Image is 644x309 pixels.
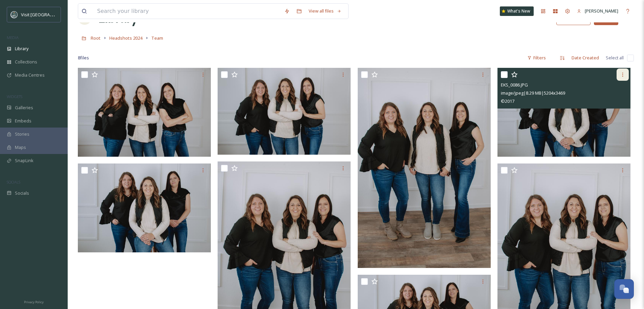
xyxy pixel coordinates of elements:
span: Galleries [15,104,33,111]
img: EKS_0093-Edit.JPG [218,68,351,155]
input: Search your library [94,4,281,19]
span: Select all [606,55,624,61]
span: SOCIALS [7,179,20,185]
span: Socials [15,190,29,196]
a: View all files [305,4,345,18]
span: MEDIA [7,35,19,40]
span: Media Centres [15,72,45,78]
a: Privacy Policy [24,297,44,306]
a: Team [151,34,163,42]
span: © 2017 [501,98,514,104]
span: Privacy Policy [24,300,44,304]
span: image/jpeg | 8.29 MB | 5204 x 3469 [501,90,565,96]
button: Open Chat [614,279,634,299]
span: WIDGETS [7,94,22,99]
div: Filters [524,51,549,64]
span: Collections [15,59,37,65]
a: What's New [500,6,534,16]
span: Root [91,35,101,41]
a: Root [91,34,101,42]
img: EKS_0085.JPG [78,163,211,252]
span: SnapLink [15,157,34,164]
img: EKS_0086.JPG [497,68,630,157]
span: 8 file s [78,55,89,61]
span: Library [15,45,28,52]
div: Date Created [568,51,602,64]
span: [PERSON_NAME] [585,8,618,14]
span: Embeds [15,118,31,124]
span: Team [151,35,163,41]
img: EKS_0097.JPG [358,68,491,268]
span: Visit [GEOGRAPHIC_DATA] [21,11,73,18]
img: EKS_0088-Edit.JPG [78,68,211,157]
span: Headshots 2024 [109,35,142,41]
a: Headshots 2024 [109,34,142,42]
span: Stories [15,131,29,137]
span: Maps [15,144,26,151]
span: EKS_0086.JPG [501,82,528,88]
a: [PERSON_NAME] [574,4,622,18]
img: watertown-convention-and-visitors-bureau.jpg [11,11,18,18]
